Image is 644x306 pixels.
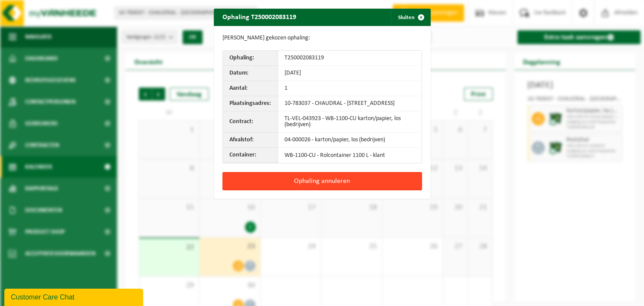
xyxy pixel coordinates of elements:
[278,81,422,96] td: 1
[222,35,422,42] p: [PERSON_NAME] gekozen ophaling:
[222,172,422,190] button: Ophaling annuleren
[4,287,145,306] iframe: chat widget
[223,96,278,111] th: Plaatsingsadres:
[223,51,278,66] th: Ophaling:
[223,148,278,163] th: Container:
[278,133,422,148] td: 04-000026 - karton/papier, los (bedrijven)
[278,111,422,133] td: TL-VEL-043923 - WB-1100-CU karton/papier, los (bedrijven)
[223,133,278,148] th: Afvalstof:
[391,9,430,26] button: Sluiten
[223,66,278,81] th: Datum:
[223,111,278,133] th: Contract:
[278,66,422,81] td: [DATE]
[223,81,278,96] th: Aantal:
[214,9,305,25] h2: Ophaling T250002083119
[278,148,422,163] td: WB-1100-CU - Rolcontainer 1100 L - klant
[278,96,422,111] td: 10-783037 - CHAUDRAL - [STREET_ADDRESS]
[278,51,422,66] td: T250002083119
